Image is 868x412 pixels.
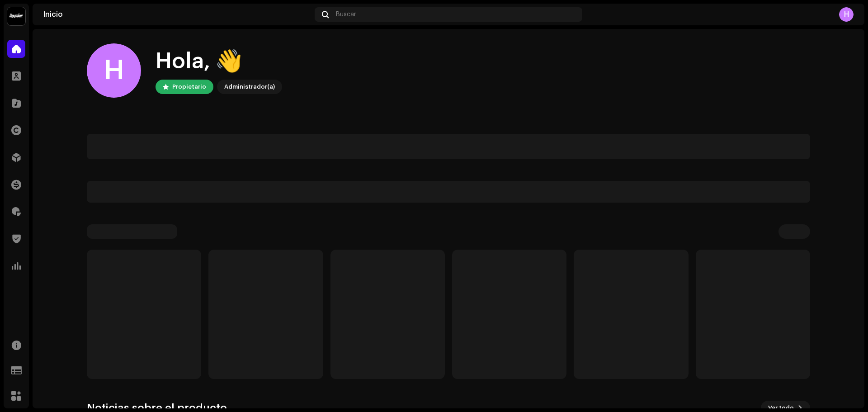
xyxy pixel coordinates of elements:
[224,81,275,92] div: Administrador(a)
[172,81,206,92] div: Propietario
[156,47,282,76] div: Hola, 👋
[87,43,141,98] div: H
[839,7,854,22] div: H
[43,11,311,18] div: Inicio
[336,11,356,18] span: Buscar
[7,7,25,25] img: 10370c6a-d0e2-4592-b8a2-38f444b0ca44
